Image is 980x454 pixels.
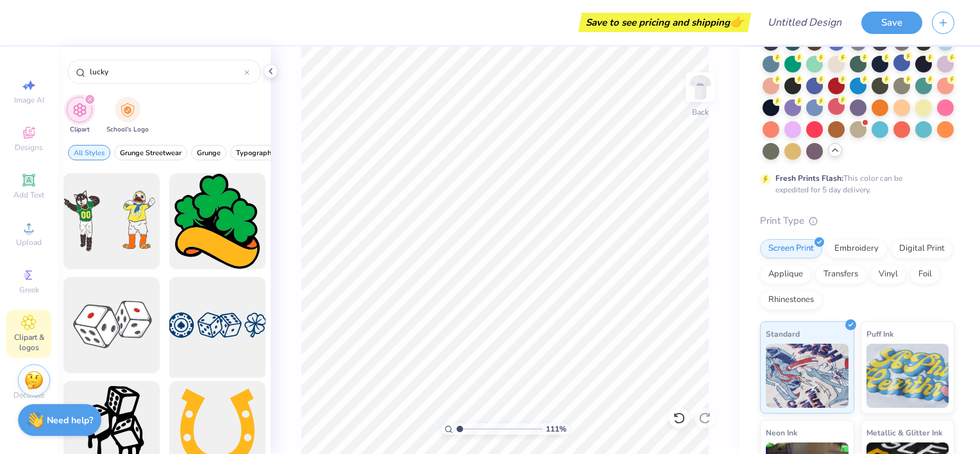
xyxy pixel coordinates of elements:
button: filter button [114,145,187,160]
span: Designs [15,142,43,153]
span: Clipart & logos [6,332,51,353]
input: Try "Stars" [89,65,244,78]
img: Puff Ink [866,344,949,408]
strong: Fresh Prints Flash: [775,173,843,183]
strong: Need help? [47,414,93,426]
div: Screen Print [760,239,822,258]
div: Transfers [815,265,866,284]
button: filter button [191,145,226,160]
span: Clipart [70,125,90,135]
span: Neon Ink [766,426,797,439]
span: Metallic & Glitter Ink [866,426,942,439]
div: Embroidery [826,239,887,258]
div: Vinyl [870,265,906,284]
button: filter button [106,97,149,135]
img: Back [688,74,713,100]
span: Greek [19,285,39,295]
input: Untitled Design [757,10,852,35]
img: School's Logo Image [121,103,135,117]
div: Back [692,106,709,118]
button: Save [861,12,922,34]
div: Foil [910,265,940,284]
div: Rhinestones [760,290,822,310]
span: Standard [766,327,800,340]
div: Applique [760,265,811,284]
span: Add Text [13,190,44,200]
span: Puff Ink [866,327,893,340]
div: Digital Print [891,239,953,258]
span: Grunge Streetwear [120,148,182,158]
div: filter for School's Logo [106,97,149,135]
div: Print Type [760,214,954,228]
span: Decorate [13,390,44,400]
button: filter button [67,97,92,135]
span: Upload [16,237,42,248]
button: filter button [230,145,281,160]
div: This color can be expedited for 5 day delivery. [775,172,933,196]
span: 👉 [730,14,744,29]
span: Image AI [14,95,44,105]
img: Standard [766,344,849,408]
span: All Styles [74,148,105,158]
img: Clipart Image [72,103,87,117]
span: Typography [236,148,275,158]
div: filter for Clipart [67,97,92,135]
button: filter button [68,145,110,160]
span: School's Logo [106,125,149,135]
div: Save to see pricing and shipping [582,13,748,32]
span: 111 % [546,423,566,435]
span: Grunge [197,148,221,158]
